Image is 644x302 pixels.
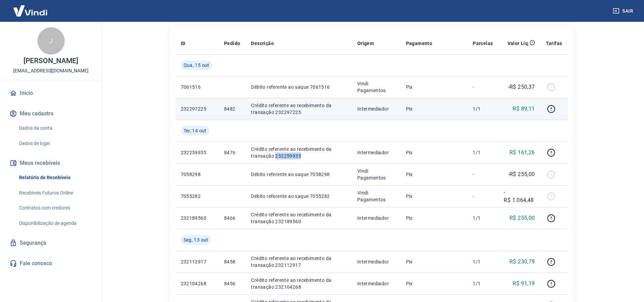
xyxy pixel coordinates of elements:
a: Recebíveis Futuros Online [16,186,94,200]
p: Pix [406,280,462,287]
p: - [473,84,493,90]
p: R$ 161,26 [509,148,535,157]
p: 7058298 [181,171,213,178]
p: Crédito referente ao recebimento da transação 232297225 [251,102,346,116]
a: Dados de login [16,136,94,150]
p: Pix [406,84,462,90]
a: Disponibilização de agenda [16,216,94,230]
p: Crédito referente ao recebimento da transação 232104268 [251,277,346,290]
p: 1/1 [473,149,493,156]
p: 8466 [224,215,240,221]
p: -R$ 255,00 [508,170,535,178]
p: 232259935 [181,149,213,156]
p: Origem [357,40,374,47]
p: 7055282 [181,193,213,200]
p: 8476 [224,149,240,156]
p: Intermediador [357,215,395,221]
p: Crédito referente ao recebimento da transação 232189560 [251,211,346,225]
p: 232189560 [181,215,213,221]
a: Fale conosco [8,256,94,271]
p: Pix [406,215,462,221]
p: Pix [406,258,462,265]
div: J [37,27,65,55]
p: Pix [406,149,462,156]
p: Intermediador [357,149,395,156]
p: R$ 91,19 [513,279,535,288]
p: [PERSON_NAME] [23,57,78,64]
p: 8458 [224,258,240,265]
p: R$ 255,00 [509,214,535,222]
p: -R$ 1.064,48 [504,188,535,204]
p: 232112917 [181,258,213,265]
p: Pedido [224,40,240,47]
p: Débito referente ao saque 7058298 [251,171,346,178]
p: ID [181,40,186,47]
p: Débito referente ao saque 7055282 [251,193,346,200]
p: 1/1 [473,215,493,221]
p: [EMAIL_ADDRESS][DOMAIN_NAME] [13,67,89,74]
p: 1/1 [473,105,493,112]
p: Intermediador [357,280,395,287]
p: Pix [406,171,462,178]
p: Pix [406,193,462,200]
a: Relatório de Recebíveis [16,171,94,185]
p: 8456 [224,280,240,287]
p: Vindi Pagamentos [357,189,395,203]
button: Sair [611,5,636,17]
p: -R$ 250,37 [508,83,535,91]
p: 7061516 [181,84,213,90]
p: - [473,193,493,200]
p: Débito referente ao saque 7061516 [251,84,346,90]
p: Intermediador [357,105,395,112]
p: R$ 89,11 [513,105,535,113]
p: Valor Líq. [507,40,530,47]
img: Vindi [8,0,52,21]
p: Vindi Pagamentos [357,80,395,94]
span: Ter, 14 out [184,127,207,134]
span: Seg, 13 out [184,236,208,243]
button: Meus recebíveis [8,156,94,171]
p: Crédito referente ao recebimento da transação 232112917 [251,255,346,269]
p: R$ 230,79 [509,258,535,266]
button: Meu cadastro [8,106,94,121]
a: Dados da conta [16,121,94,135]
p: Pix [406,105,462,112]
a: Contratos com credores [16,201,94,215]
p: 232297225 [181,105,213,112]
a: Início [8,86,94,101]
p: Vindi Pagamentos [357,168,395,181]
p: 1/1 [473,280,493,287]
p: 8482 [224,105,240,112]
span: Qua, 15 out [184,62,209,69]
p: Intermediador [357,258,395,265]
p: Pagamento [406,40,433,47]
p: Parcelas [473,40,493,47]
p: Crédito referente ao recebimento da transação 232259935 [251,146,346,159]
p: 232104268 [181,280,213,287]
p: 1/1 [473,258,493,265]
a: Segurança [8,235,94,250]
p: - [473,171,493,178]
p: Tarifas [546,40,562,47]
p: Descrição [251,40,274,47]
